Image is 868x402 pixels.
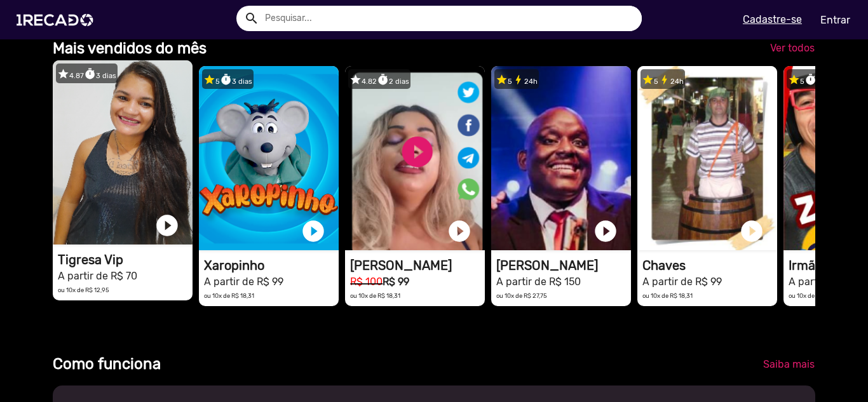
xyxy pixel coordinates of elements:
h1: [PERSON_NAME] [496,258,631,273]
small: ou 10x de R$ 12,95 [58,286,109,293]
h1: Tigresa Vip [58,252,193,267]
u: Cadastre-se [743,13,802,25]
video: 1RECADO vídeos dedicados para fãs e empresas [637,66,777,250]
small: ou 10x de R$ 27,75 [496,292,547,299]
input: Pesquisar... [255,6,642,31]
a: Saiba mais [753,353,825,376]
video: 1RECADO vídeos dedicados para fãs e empresas [199,66,339,250]
small: ou 10x de R$ 18,31 [642,292,693,299]
a: play_circle_filled [739,218,764,244]
b: Mais vendidos do mês [53,39,207,57]
small: A partir de R$ 70 [58,270,137,282]
span: Saiba mais [763,358,815,370]
mat-icon: Example home icon [244,11,259,26]
small: ou 10x de R$ 18,31 [204,292,254,299]
span: Ver todos [770,42,815,54]
small: ou 10x de R$ 18,31 [350,292,400,299]
button: Example home icon [240,6,262,29]
a: play_circle_filled [593,218,618,244]
small: A partir de R$ 150 [496,276,581,288]
a: Entrar [812,9,858,31]
b: Como funciona [53,355,161,373]
a: play_circle_filled [301,218,326,244]
small: ou 10x de R$ 27,56 [789,292,840,299]
video: 1RECADO vídeos dedicados para fãs e empresas [491,66,631,250]
small: A partir de R$ 99 [642,276,722,288]
video: 1RECADO vídeos dedicados para fãs e empresas [345,66,485,250]
video: 1RECADO vídeos dedicados para fãs e empresas [53,60,193,245]
h1: Chaves [642,258,777,273]
small: R$ 100 [350,276,383,288]
b: R$ 99 [383,276,409,288]
h1: [PERSON_NAME] [350,258,485,273]
small: A partir de R$ 99 [204,276,283,288]
a: play_circle_filled [154,213,180,238]
a: play_circle_filled [447,218,472,244]
h1: Xaropinho [204,258,339,273]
